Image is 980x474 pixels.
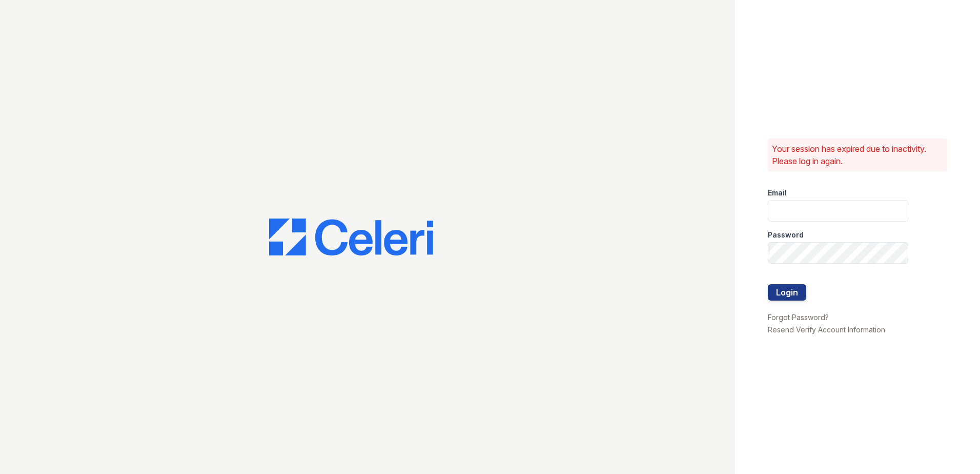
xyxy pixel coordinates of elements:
[768,188,787,198] label: Email
[269,219,433,255] img: CE_Logo_Blue-a8612792a0a2168367f1c8372b55b34899dd931a85d93a1a3d3e32e68fde9ad4.png
[768,313,829,322] a: Forgot Password?
[772,143,943,167] p: Your session has expired due to inactivity. Please log in again.
[768,325,885,334] a: Resend Verify Account Information
[768,230,804,240] label: Password
[768,284,806,301] button: Login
